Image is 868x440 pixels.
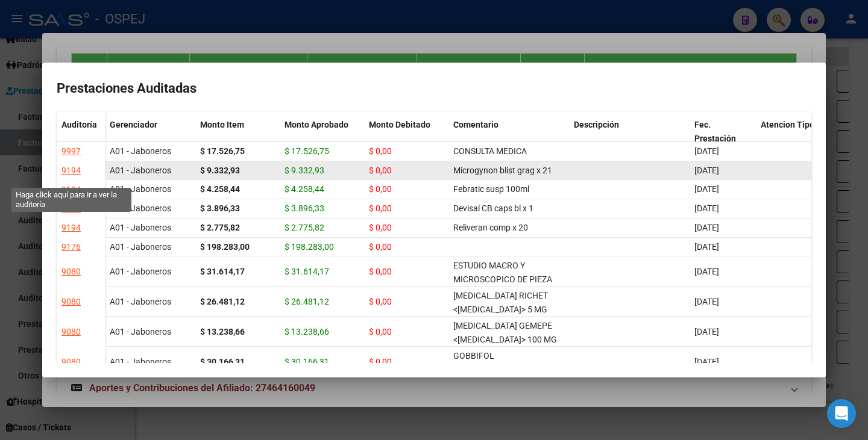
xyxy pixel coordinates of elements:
span: $ 2.775,82 [285,223,324,232]
datatable-header-cell: Gerenciador [105,112,195,163]
span: $ 26.481,12 [285,297,329,306]
span: Microgynon blist grag x 21 [453,166,552,175]
span: $ 0,00 [369,203,392,213]
datatable-header-cell: Atencion Tipo [756,112,822,163]
span: A01 - Jaboneros [110,327,171,336]
datatable-header-cell: Descripción [569,112,690,163]
span: A01 - Jaboneros [110,297,171,306]
span: [MEDICAL_DATA] RICHET <[MEDICAL_DATA]> 5 MG INY.LIOF.X 5 -- TRQ: 5821395 [453,291,562,328]
div: 9194 [61,202,81,216]
span: [MEDICAL_DATA] GEMEPE <[MEDICAL_DATA]> 100 MG LIOF.F.A.X 100 -- TRQ: 9958153 [453,321,557,371]
span: [DATE] [694,184,719,194]
datatable-header-cell: Fec. Prestación [690,112,756,163]
span: A01 - Jaboneros [110,184,171,194]
span: A01 - Jaboneros [110,223,171,232]
datatable-header-cell: Monto Item [195,112,280,163]
span: ESTUDIO MACRO Y MICROSCOPICO DE PIEZA OPERATORIA SIMPLE VESICULA BILIAR, OVARIO PLACENTA.LOS CORT... [453,261,553,339]
span: GOBBIFOL <[MEDICAL_DATA]> A.X 25 X 20 ML -- TRQ: 9952414 [453,351,559,388]
span: [DATE] [694,203,719,213]
span: Descripción [574,120,619,129]
div: 9194 [61,221,81,235]
span: $ 30.166,31 [285,357,329,367]
datatable-header-cell: Monto Aprobado [280,112,364,163]
strong: $ 31.614,17 [200,267,245,276]
span: $ 0,00 [369,242,392,252]
span: Auditoría [61,120,97,129]
span: $ 0,00 [369,297,392,306]
h2: Prestaciones Auditadas [57,77,811,100]
datatable-header-cell: Monto Debitado [364,112,448,163]
strong: $ 2.775,82 [200,223,240,232]
strong: $ 3.896,33 [200,203,240,213]
div: Open Intercom Messenger [827,399,856,428]
span: $ 0,00 [369,267,392,276]
span: [DATE] [694,327,719,336]
strong: $ 17.526,75 [200,146,245,156]
span: $ 0,00 [369,146,392,156]
span: $ 4.258,44 [285,184,324,194]
span: [DATE] [694,297,719,306]
div: 9194 [61,183,81,197]
strong: $ 198.283,00 [200,242,250,252]
span: A01 - Jaboneros [110,146,171,156]
span: [DATE] [694,166,719,175]
div: 9176 [61,240,81,254]
span: Gerenciador [110,120,157,129]
strong: $ 9.332,93 [200,166,240,175]
span: A01 - Jaboneros [110,242,171,252]
span: $ 17.526,75 [285,146,329,156]
datatable-header-cell: Auditoría [57,112,105,163]
span: $ 13.238,66 [285,327,329,336]
span: A01 - Jaboneros [110,357,171,367]
div: 9080 [61,265,81,279]
span: A01 - Jaboneros [110,203,171,213]
span: [DATE] [694,357,719,367]
span: $ 0,00 [369,223,392,232]
span: [DATE] [694,223,719,232]
span: A01 - Jaboneros [110,166,171,175]
span: Devisal CB caps bl x 1 [453,203,533,213]
span: $ 3.896,33 [285,203,324,213]
span: Atencion Tipo [761,120,814,129]
div: 9080 [61,355,81,369]
span: Monto Debitado [369,120,430,129]
span: CONSULTA MEDICA [453,146,527,156]
span: Monto Aprobado [285,120,348,129]
span: A01 - Jaboneros [110,267,171,276]
div: 9194 [61,164,81,178]
span: $ 9.332,93 [285,166,324,175]
span: $ 0,00 [369,357,392,367]
span: Fec. Prestación [694,120,736,143]
span: [DATE] [694,242,719,252]
strong: $ 4.258,44 [200,184,240,194]
span: Reliveran comp x 20 [453,223,528,232]
strong: $ 13.238,66 [200,327,245,336]
div: 9080 [61,295,81,309]
div: 9997 [61,144,81,158]
strong: $ 26.481,12 [200,297,245,306]
span: $ 31.614,17 [285,267,329,276]
span: Monto Item [200,120,244,129]
span: [DATE] [694,146,719,156]
span: $ 0,00 [369,166,392,175]
span: $ 198.283,00 [285,242,334,252]
datatable-header-cell: Comentario [448,112,569,163]
span: $ 0,00 [369,184,392,194]
span: $ 0,00 [369,327,392,336]
strong: $ 30.166,31 [200,357,245,367]
span: [DATE] [694,267,719,276]
span: Febratic susp 100ml [453,184,529,194]
span: Comentario [453,120,498,129]
div: 9080 [61,325,81,339]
